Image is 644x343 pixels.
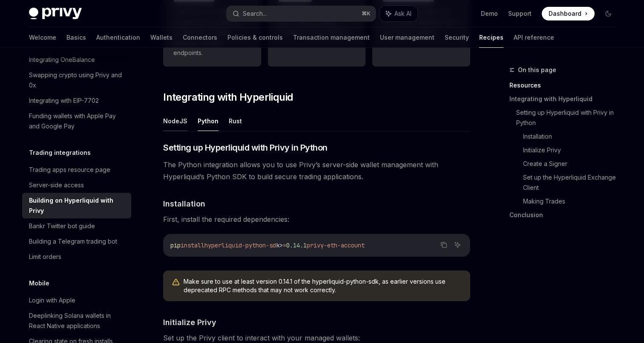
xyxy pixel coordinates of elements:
div: Trading apps resource page [29,165,110,175]
span: Dashboard [549,9,581,18]
a: Policies & controls [227,27,283,48]
a: Funding wallets with Apple Pay and Google Pay [22,108,131,134]
button: NodeJS [163,111,187,131]
span: Installation [163,198,205,209]
span: install [181,241,204,249]
a: Setting up Hyperliquid with Privy in Python [516,106,622,130]
a: Swapping crypto using Privy and 0x [22,67,131,93]
a: Recipes [479,27,503,48]
a: Create a Signer [523,157,622,171]
a: Security [445,27,469,48]
div: Funding wallets with Apple Pay and Google Pay [29,111,126,131]
div: Search... [243,9,267,19]
button: Python [198,111,218,131]
a: Authentication [96,27,140,48]
span: The Python integration allows you to use Privy’s server-side wallet management with Hyperliquid’s... [163,159,470,183]
div: Limit orders [29,252,61,262]
h5: Trading integrations [29,148,91,158]
a: Transaction management [293,27,370,48]
div: Deeplinking Solana wallets in React Native applications [29,311,126,331]
a: Trading apps resource page [22,162,131,177]
span: privy-eth-account [307,241,365,249]
a: Initialize Privy [523,143,622,157]
a: Conclusion [509,208,622,222]
span: Setting up Hyperliquid with Privy in Python [163,142,328,154]
a: Connectors [183,27,217,48]
a: Set up the Hyperliquid Exchange Client [523,171,622,195]
button: Toggle dark mode [601,7,615,20]
span: pip [170,241,181,249]
a: Demo [481,9,498,18]
a: Integrating with EIP-7702 [22,93,131,108]
a: Server-side access [22,177,131,193]
svg: Warning [172,278,180,287]
div: Integrating with EIP-7702 [29,96,99,106]
button: Ask AI [380,6,417,21]
button: Rust [229,111,242,131]
span: > [279,241,283,249]
img: dark logo [29,8,82,20]
a: Wallets [150,27,172,48]
span: Ask AI [394,9,411,18]
span: = [283,241,286,249]
div: Server-side access [29,180,84,190]
div: Building on Hyperliquid with Privy [29,195,126,216]
div: Building a Telegram trading bot [29,236,117,247]
a: Login with Apple [22,293,131,308]
a: Support [508,9,532,18]
div: Swapping crypto using Privy and 0x [29,70,126,90]
span: Initialize Privy [163,317,216,328]
span: First, install the required dependencies: [163,213,470,225]
a: User management [380,27,434,48]
a: Making Trades [523,195,622,208]
h5: Mobile [29,278,49,288]
div: Login with Apple [29,295,75,305]
a: Resources [509,78,622,92]
button: Ask AI [452,239,463,250]
span: Make sure to use at least version 0.14.1 of the hyperliquid-python-sdk, as earlier versions use d... [184,277,462,294]
div: Bankr Twitter bot guide [29,221,95,231]
span: 0.14.1 [286,241,307,249]
a: Deeplinking Solana wallets in React Native applications [22,308,131,334]
span: ⌘ K [362,10,371,17]
a: Integrating with Hyperliquid [509,92,622,106]
a: Bankr Twitter bot guide [22,218,131,234]
span: Integrating with Hyperliquid [163,90,293,104]
button: Copy the contents from the code block [438,239,449,250]
span: hyperliquid-python-sd [204,241,276,249]
a: API reference [514,27,554,48]
a: Installation [523,130,622,143]
button: Search...⌘K [227,6,376,21]
a: Building on Hyperliquid with Privy [22,193,131,218]
span: On this page [518,65,556,75]
span: k [276,241,279,249]
a: Basics [66,27,86,48]
a: Dashboard [542,7,595,20]
a: Limit orders [22,249,131,265]
a: Building a Telegram trading bot [22,234,131,249]
a: Welcome [29,27,56,48]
